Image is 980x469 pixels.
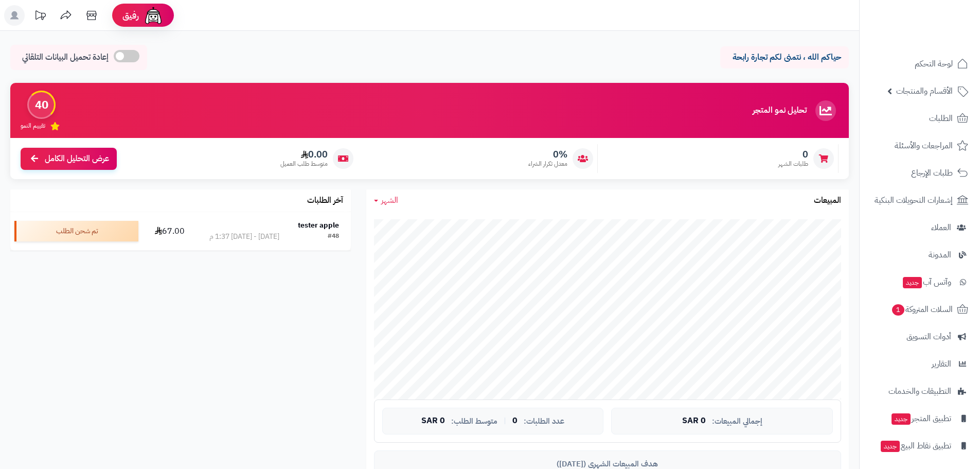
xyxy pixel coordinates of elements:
[866,324,974,349] a: أدوات التسويق
[778,160,808,168] span: طلبات الشهر
[753,106,807,115] h3: تحليل نمو المتجر
[528,160,567,168] span: معدل تكرار الشراء
[14,221,138,241] div: تم شحن الطلب
[528,149,567,160] span: 0%
[890,411,951,426] span: تطبيق المتجر
[892,413,911,425] span: جديد
[929,111,953,126] span: الطلبات
[280,149,328,160] span: 0.00
[888,384,951,398] span: التطبيقات والخدمات
[682,416,706,426] span: 0 SAR
[911,166,953,180] span: طلبات الإرجاع
[915,57,953,71] span: لوحة التحكم
[814,196,841,205] h3: المبيعات
[866,106,974,131] a: الطلبات
[728,51,841,63] p: حياكم الله ، نتمنى لكم تجارة رابحة
[866,215,974,240] a: العملاء
[891,302,953,317] span: السلات المتروكة
[866,379,974,404] a: التطبيقات والخدمات
[866,433,974,458] a: تطبيق نقاط البيعجديد
[892,304,904,316] span: 1
[896,84,953,98] span: الأقسام والمنتجات
[328,232,339,242] div: #48
[21,121,45,130] span: تقييم النمو
[142,212,198,250] td: 67.00
[280,160,328,168] span: متوسط طلب العميل
[866,133,974,158] a: المراجعات والأسئلة
[895,138,953,153] span: المراجعات والأسئلة
[903,277,922,288] span: جديد
[45,153,109,165] span: عرض التحليل الكامل
[866,161,974,185] a: طلبات الإرجاع
[902,275,951,289] span: وآتس آب
[209,232,279,242] div: [DATE] - [DATE] 1:37 م
[931,220,951,235] span: العملاء
[21,148,117,170] a: عرض التحليل الكامل
[143,5,164,26] img: ai-face.png
[906,329,951,344] span: أدوات التسويق
[524,417,564,426] span: عدد الطلبات:
[866,406,974,431] a: تطبيق المتجرجديد
[778,149,808,160] span: 0
[881,441,900,452] span: جديد
[421,416,445,426] span: 0 SAR
[866,270,974,294] a: وآتس آبجديد
[875,193,953,207] span: إشعارات التحويلات البنكية
[932,357,951,371] span: التقارير
[122,9,139,22] span: رفيق
[512,416,518,426] span: 0
[866,352,974,376] a: التقارير
[880,439,951,453] span: تطبيق نقاط البيع
[374,195,398,206] a: الشهر
[298,220,339,231] strong: tester apple
[27,5,53,28] a: تحديثات المنصة
[712,417,762,426] span: إجمالي المبيعات:
[22,51,109,63] span: إعادة تحميل البيانات التلقائي
[381,194,398,206] span: الشهر
[866,297,974,322] a: السلات المتروكة1
[866,188,974,213] a: إشعارات التحويلات البنكية
[866,51,974,76] a: لوحة التحكم
[866,242,974,267] a: المدونة
[307,196,343,205] h3: آخر الطلبات
[451,417,497,426] span: متوسط الطلب:
[929,248,951,262] span: المدونة
[504,417,506,425] span: |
